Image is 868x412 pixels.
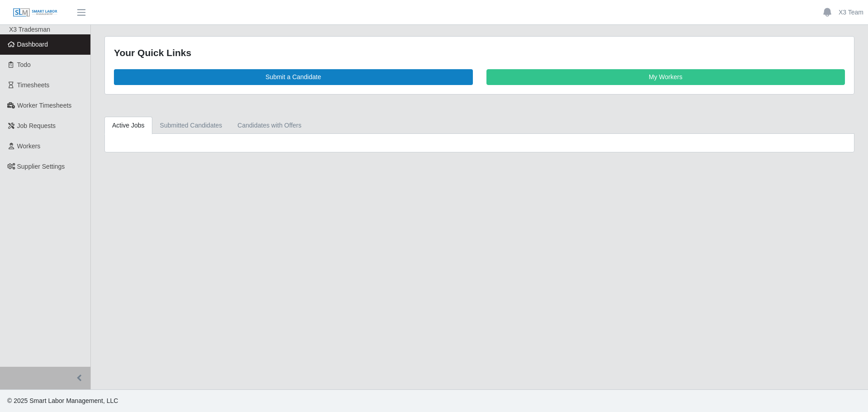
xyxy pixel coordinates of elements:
span: Supplier Settings [17,163,65,170]
span: Job Requests [17,122,56,129]
span: Timesheets [17,81,50,89]
a: Submit a Candidate [114,69,473,85]
span: Dashboard [17,41,48,48]
a: Active Jobs [104,117,152,134]
a: Submitted Candidates [152,117,230,134]
span: Workers [17,142,41,150]
span: © 2025 Smart Labor Management, LLC [7,397,118,404]
div: Your Quick Links [114,46,845,60]
span: Todo [17,61,31,68]
img: SLM Logo [13,8,58,18]
span: X3 Tradesman [9,26,50,33]
span: Worker Timesheets [17,102,71,109]
a: My Workers [486,69,845,85]
a: Candidates with Offers [230,117,309,134]
a: X3 Team [839,8,863,17]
